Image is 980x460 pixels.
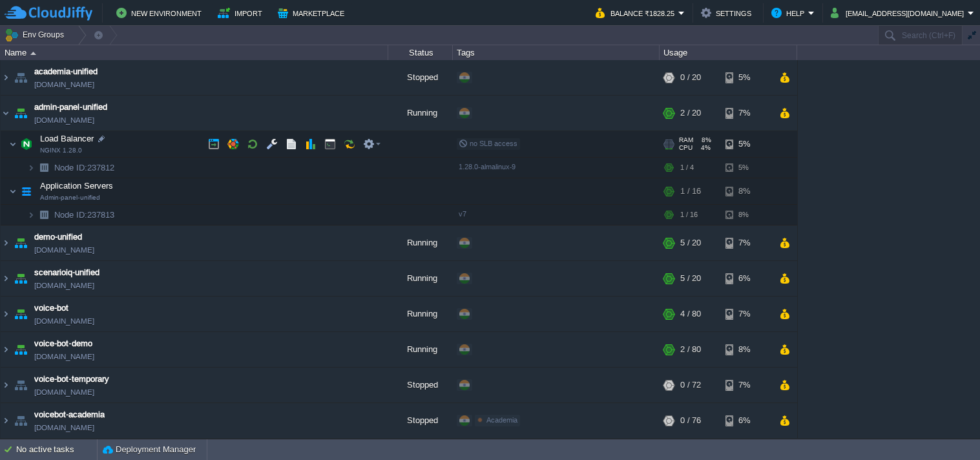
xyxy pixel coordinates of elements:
a: [DOMAIN_NAME] [34,279,94,292]
div: 6% [725,403,767,438]
img: AMDAwAAAACH5BAEAAAAALAAAAAABAAEAAAICRAEAOw== [12,368,30,402]
img: AMDAwAAAACH5BAEAAAAALAAAAAABAAEAAAICRAEAOw== [1,96,11,131]
div: Running [388,225,453,260]
img: AMDAwAAAACH5BAEAAAAALAAAAAABAAEAAAICRAEAOw== [35,158,53,178]
div: Running [388,332,453,367]
span: 237813 [53,209,116,220]
div: Tags [454,45,659,60]
img: AMDAwAAAACH5BAEAAAAALAAAAAABAAEAAAICRAEAOw== [30,52,36,55]
div: 8% [725,178,767,204]
a: [DOMAIN_NAME] [34,350,94,363]
a: voice-bot-demo [34,337,92,350]
div: 5 / 20 [680,261,701,296]
a: [DOMAIN_NAME] [34,386,94,399]
span: no SLB access [459,140,517,147]
span: Admin-panel-unified [40,194,100,202]
img: AMDAwAAAACH5BAEAAAAALAAAAAABAAEAAAICRAEAOw== [12,403,30,438]
a: demo-unified [34,231,82,244]
div: 4 / 80 [680,297,701,331]
span: Load Balancer [39,133,96,144]
img: CloudJiffy [5,5,92,21]
button: Deployment Manager [103,443,196,456]
div: Running [388,96,453,131]
button: Env Groups [5,26,68,44]
span: v7 [459,210,466,218]
span: NGINX 1.28.0 [40,147,82,154]
div: Running [388,297,453,331]
a: voice-bot [34,302,68,315]
div: 2 / 80 [680,332,701,367]
div: 1 / 16 [680,178,701,204]
a: [DOMAIN_NAME] [34,421,94,434]
img: AMDAwAAAACH5BAEAAAAALAAAAAABAAEAAAICRAEAOw== [1,368,11,402]
span: Academia [486,416,517,424]
button: Help [771,5,808,21]
div: 0 / 76 [680,403,701,438]
a: [DOMAIN_NAME] [34,244,94,256]
div: 5% [725,60,767,95]
div: 0 / 72 [680,368,701,402]
div: 6% [725,261,767,296]
img: AMDAwAAAACH5BAEAAAAALAAAAAABAAEAAAICRAEAOw== [35,205,53,225]
button: Import [218,5,266,21]
img: AMDAwAAAACH5BAEAAAAALAAAAAABAAEAAAICRAEAOw== [12,225,30,260]
div: 7% [725,225,767,260]
button: Marketplace [278,5,348,21]
span: RAM [679,136,693,144]
img: AMDAwAAAACH5BAEAAAAALAAAAAABAAEAAAICRAEAOw== [1,403,11,438]
img: AMDAwAAAACH5BAEAAAAALAAAAAABAAEAAAICRAEAOw== [1,225,11,260]
div: 1 / 4 [680,158,694,178]
a: voicebot-academia [34,408,105,421]
a: Application ServersAdmin-panel-unified [39,181,115,191]
div: Stopped [388,403,453,438]
div: 5 / 20 [680,225,701,260]
img: AMDAwAAAACH5BAEAAAAALAAAAAABAAEAAAICRAEAOw== [1,60,11,95]
span: 1.28.0-almalinux-9 [459,163,516,171]
div: Usage [660,45,797,60]
div: 7% [725,297,767,331]
button: Balance ₹1828.25 [596,5,678,21]
div: 8% [725,205,767,225]
a: Node ID:237813 [53,209,116,220]
div: Running [388,261,453,296]
img: AMDAwAAAACH5BAEAAAAALAAAAAABAAEAAAICRAEAOw== [12,96,30,131]
a: admin-panel-unified [34,101,107,114]
span: Node ID: [54,163,87,172]
div: 7% [725,96,767,131]
img: AMDAwAAAACH5BAEAAAAALAAAAAABAAEAAAICRAEAOw== [12,261,30,296]
img: AMDAwAAAACH5BAEAAAAALAAAAAABAAEAAAICRAEAOw== [17,178,36,204]
span: 237812 [53,162,116,173]
img: AMDAwAAAACH5BAEAAAAALAAAAAABAAEAAAICRAEAOw== [1,332,11,367]
img: AMDAwAAAACH5BAEAAAAALAAAAAABAAEAAAICRAEAOw== [27,205,35,225]
img: AMDAwAAAACH5BAEAAAAALAAAAAABAAEAAAICRAEAOw== [12,297,30,331]
div: Name [1,45,388,60]
div: No active tasks [16,439,97,460]
img: AMDAwAAAACH5BAEAAAAALAAAAAABAAEAAAICRAEAOw== [12,60,30,95]
a: voice-bot-temporary [34,373,109,386]
button: New Environment [116,5,205,21]
a: scenarioiq-unified [34,266,99,279]
a: [DOMAIN_NAME] [34,78,94,91]
div: 8% [725,332,767,367]
img: AMDAwAAAACH5BAEAAAAALAAAAAABAAEAAAICRAEAOw== [9,178,17,204]
div: 5% [725,131,767,157]
div: Stopped [388,60,453,95]
div: 0 / 20 [680,60,701,95]
span: 8% [698,136,711,144]
a: [DOMAIN_NAME] [34,315,94,328]
span: academia-unified [34,65,98,78]
span: Application Servers [39,180,115,191]
a: [DOMAIN_NAME] [34,114,94,127]
span: Node ID: [54,210,87,220]
img: AMDAwAAAACH5BAEAAAAALAAAAAABAAEAAAICRAEAOw== [17,131,36,157]
div: Stopped [388,368,453,402]
button: [EMAIL_ADDRESS][DOMAIN_NAME] [831,5,968,21]
div: 5% [725,158,767,178]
